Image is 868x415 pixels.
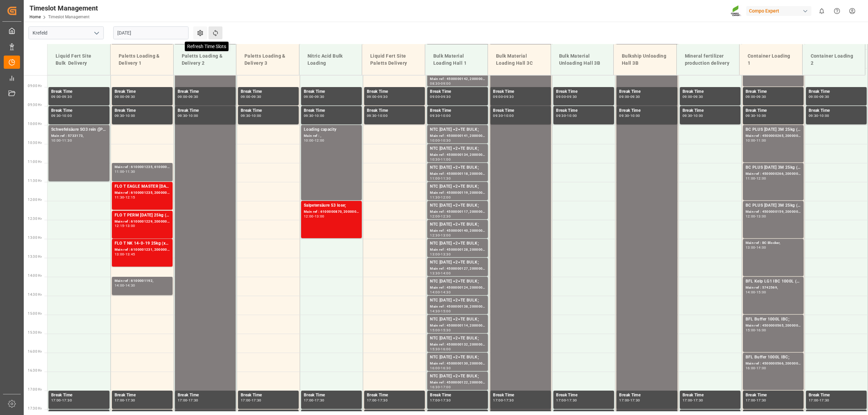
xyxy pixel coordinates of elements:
[567,95,577,98] div: 09:30
[430,183,485,190] div: NTC [DATE] +2+TE BULK;
[746,323,801,329] div: Main ref : 4500000565, 2000000305;
[818,114,820,117] div: -
[51,139,61,142] div: 10:00
[756,367,766,370] div: 17:00
[755,367,756,370] div: -
[430,240,485,247] div: NTC [DATE] +2+TE BULK;
[756,95,766,98] div: 09:30
[378,95,388,98] div: 09:30
[125,196,135,199] div: 12:15
[51,107,107,114] div: Break Time
[115,95,124,98] div: 09:00
[430,259,485,266] div: NTC [DATE] +2+TE BULK;
[430,158,440,161] div: 10:30
[619,114,629,117] div: 09:30
[304,209,359,215] div: Main ref : 6100000870, 2000000892;
[124,170,125,173] div: -
[829,3,845,19] button: Help Center
[115,88,170,95] div: Break Time
[304,139,314,142] div: 10:00
[241,88,296,95] div: Break Time
[567,114,577,117] div: 10:00
[441,114,451,117] div: 10:00
[441,44,451,47] div: 08:00
[305,50,357,69] div: Nitric Acid Bulk Loading
[28,198,42,202] span: 12:00 Hr
[29,3,98,13] div: Timeslot Management
[746,215,755,218] div: 12:00
[440,196,441,199] div: -
[430,348,440,351] div: 15:30
[441,215,451,218] div: 12:30
[28,141,42,145] span: 10:30 Hr
[61,95,62,98] div: -
[124,224,125,227] div: -
[51,114,61,117] div: 09:30
[630,95,640,98] div: 09:30
[441,386,451,389] div: 17:00
[755,246,756,249] div: -
[115,240,170,247] div: FLO T NK 14-0-19 25kg (x40) INT;FLO T PERM [DATE] 25kg (x40) INT;BLK CLASSIC [DATE] 25kg(x40)D,EN...
[504,114,514,117] div: 10:00
[430,164,485,171] div: NTC [DATE] +2+TE BULK;
[124,95,125,98] div: -
[115,183,170,190] div: FLO T EAGLE MASTER [DATE] 25kg(x40) INT;NTC CLASSIC [DATE] 25kg (x40) DE,EN,PL;FTL SP 18-5-8 25kg...
[556,88,611,95] div: Break Time
[28,274,42,277] span: 14:00 Hr
[430,266,485,272] div: Main ref : 4500000127, 2000000058;
[745,50,797,69] div: Container Loading 1
[62,139,72,142] div: 11:30
[441,329,451,332] div: 15:30
[755,139,756,142] div: -
[755,114,756,117] div: -
[430,196,440,199] div: 11:30
[189,114,198,117] div: 10:00
[28,122,42,126] span: 10:00 Hr
[441,177,451,180] div: 11:30
[51,392,107,399] div: Break Time
[315,114,324,117] div: 10:00
[440,367,441,370] div: -
[125,224,135,227] div: 13:00
[746,164,801,171] div: BC PLUS [DATE] 3M 25kg (x42) INT;
[441,253,451,256] div: 13:30
[440,215,441,218] div: -
[115,212,170,219] div: FLO T PERM [DATE] 25kg (x40) INT;NTC PREMIUM [DATE] 25kg (x40) D,EN,PL;
[430,171,485,177] div: Main ref : 4500000118, 2000000058;
[62,114,72,117] div: 10:00
[430,373,485,380] div: NTC [DATE] +2+TE BULK;
[746,107,801,114] div: Break Time
[619,95,629,98] div: 09:00
[430,386,440,389] div: 16:30
[440,272,441,275] div: -
[756,215,766,218] div: 13:00
[430,152,485,158] div: Main ref : 4500000134, 2000000058;
[304,126,359,133] div: Loading capacity
[124,253,125,256] div: -
[440,386,441,389] div: -
[440,139,441,142] div: -
[431,50,482,69] div: Bulk Material Loading Hall 1
[28,388,42,391] span: 17:00 Hr
[430,107,485,114] div: Break Time
[28,84,42,88] span: 09:00 Hr
[125,170,135,173] div: 11:30
[179,50,231,69] div: Paletts Loading & Delivery 2
[556,114,566,117] div: 09:30
[441,82,451,85] div: 09:00
[682,50,734,69] div: Mineral fertilizer production delivery
[693,95,703,98] div: 09:30
[367,95,377,98] div: 09:00
[731,5,742,17] img: Screenshot%202023-09-29%20at%2010.02.21.png_1712312052.png
[692,114,693,117] div: -
[430,114,440,117] div: 09:30
[746,354,801,361] div: BFL Buffer 1000L IBC;
[28,160,42,164] span: 11:00 Hr
[430,380,485,386] div: Main ref : 4500000122, 2000000058;
[115,114,124,117] div: 09:30
[430,139,440,142] div: 10:00
[746,291,755,294] div: 14:00
[746,329,755,332] div: 15:00
[430,285,485,291] div: Main ref : 4500000124, 2000000058;
[430,316,485,323] div: NTC [DATE] +2+TE BULK;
